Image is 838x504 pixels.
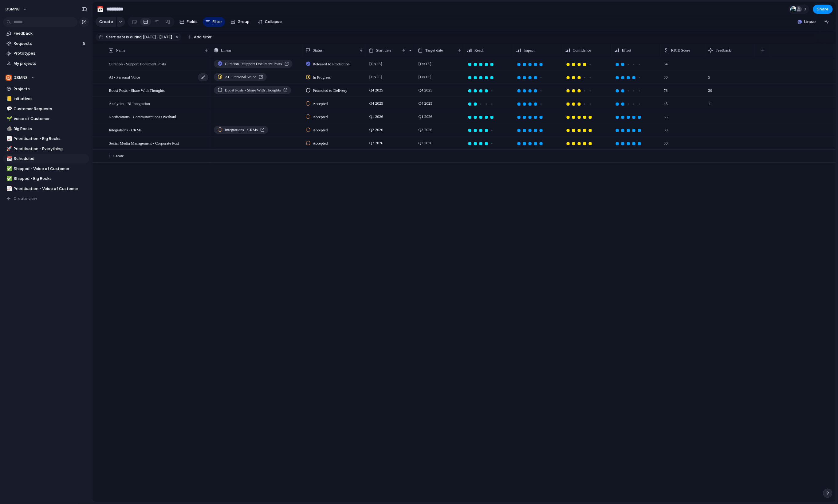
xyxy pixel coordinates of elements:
[227,17,253,27] button: Group
[417,73,433,81] span: [DATE]
[313,114,328,120] span: Accepted
[225,127,258,133] span: Integrations - CRMs
[6,115,11,122] div: 🌱
[225,74,256,80] span: AI - Personal Voice
[177,17,200,27] button: Fields
[3,94,89,103] a: 📒Initiatives
[14,41,81,47] span: Requests
[116,47,125,53] span: Name
[109,87,165,94] span: Boost Posts - Share With Thoughts
[194,34,212,40] span: Add filter
[125,34,143,41] button: isduring
[661,137,670,146] span: 30
[6,186,12,192] button: 📈
[376,47,391,53] span: Start date
[214,73,267,81] a: AI - Personal Voice
[214,86,291,94] a: Boost Posts - Share With Thoughts
[671,47,690,53] span: RICE Score
[238,19,250,25] span: Group
[14,176,87,182] span: Shipped - Big Rocks
[96,17,116,27] button: Create
[14,196,37,202] span: Create view
[6,146,12,152] button: 🚀
[99,19,113,25] span: Create
[3,154,89,163] a: 📅Scheduled
[6,96,12,102] button: 📒
[817,6,829,12] span: Share
[3,29,89,38] a: Feedback
[622,47,631,53] span: Effort
[14,116,87,122] span: Voice of Customer
[417,60,433,68] span: [DATE]
[661,84,670,94] span: 78
[109,113,176,120] span: Notifications - Communications Overhaul
[106,34,125,40] span: Start date
[368,87,385,94] span: Q4 2025
[417,126,434,134] span: Q3 2026
[6,106,12,112] button: 💬
[368,60,384,68] span: [DATE]
[14,166,87,172] span: Shipped - Voice of Customer
[368,139,385,147] span: Q2 2026
[3,104,89,114] a: 💬Customer Requests
[368,73,384,81] span: [DATE]
[14,96,87,102] span: Initiatives
[3,134,89,143] a: 📈Prioritisation - Big Rocks
[126,34,129,40] span: is
[795,17,819,26] button: Linear
[14,75,28,81] span: DSMN8
[14,186,87,192] span: Prioritisation - Voice of Customer
[225,61,282,67] span: Curation - Support Document Posts
[3,59,89,68] a: My projects
[184,33,215,41] button: Add filter
[6,6,20,12] span: DSMN8
[716,47,731,53] span: Feedback
[3,174,89,183] a: ✅Shipped - Big Rocks
[3,164,89,173] a: ✅Shipped - Voice of Customer
[265,19,282,25] span: Collapse
[6,136,12,142] button: 📈
[425,47,443,53] span: Target date
[203,17,225,27] button: Filter
[14,126,87,132] span: Big Rocks
[368,113,385,120] span: Q1 2026
[3,73,89,82] button: DSMN8
[6,175,11,182] div: ✅
[813,5,833,14] button: Share
[6,116,12,122] button: 🌱
[313,101,328,107] span: Accepted
[129,34,142,40] span: during
[6,126,12,132] button: 🪨
[3,4,30,14] button: DSMN8
[573,47,591,53] span: Confidence
[524,47,535,53] span: Impact
[14,30,87,37] span: Feedback
[368,126,385,134] span: Q2 2026
[3,144,89,153] a: 🚀Prioritisation - Everything
[14,60,87,67] span: My projects
[225,87,281,93] span: Boost Posts - Share With Thoughts
[109,126,142,133] span: Integrations - CRMs
[804,6,808,12] span: 3
[417,100,434,107] span: Q4 2025
[3,39,89,48] a: Requests5
[661,71,670,80] span: 30
[3,114,89,123] a: 🌱Voice of Customer
[3,124,89,134] a: 🪨Big Rocks
[14,50,87,56] span: Prototypes
[661,58,670,67] span: 34
[14,146,87,152] span: Prioritisation - Everything
[14,106,87,112] span: Customer Requests
[706,71,713,80] span: 5
[6,185,11,192] div: 📈
[313,61,350,67] span: Released to Production
[113,153,124,159] span: Create
[214,60,293,68] a: Curation - Support Document Posts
